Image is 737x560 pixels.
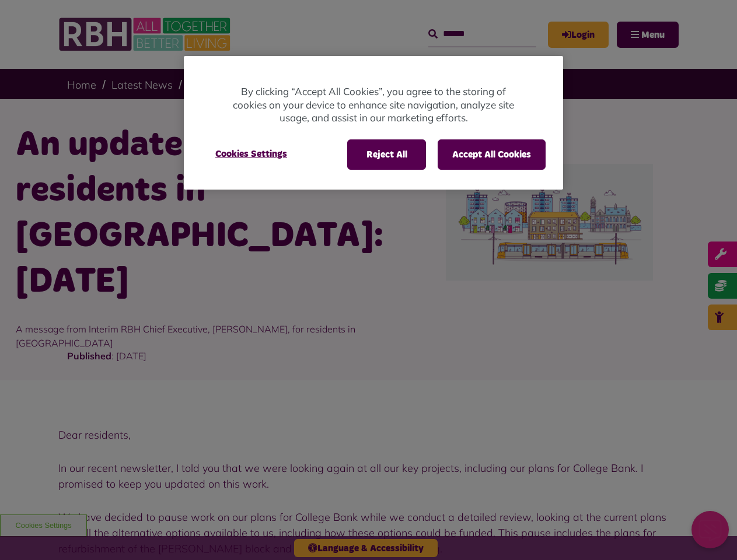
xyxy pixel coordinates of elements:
button: Reject All [347,139,426,170]
button: Cookies Settings [201,139,301,169]
div: Privacy [184,56,563,190]
button: Accept All Cookies [438,139,546,170]
div: Close Web Assistant [7,3,44,41]
div: Cookie banner [184,56,563,190]
p: By clicking “Accept All Cookies”, you agree to the storing of cookies on your device to enhance s... [230,85,516,125]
